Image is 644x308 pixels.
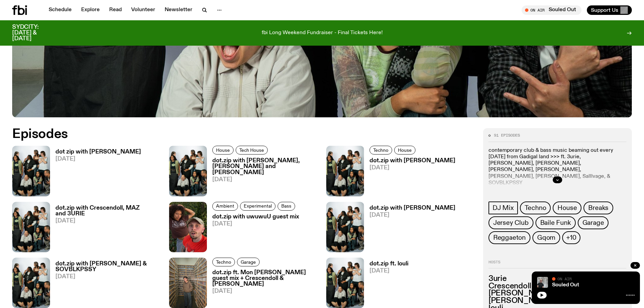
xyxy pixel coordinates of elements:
[50,149,141,196] a: dot zip with [PERSON_NAME][DATE]
[278,202,295,211] a: Bass
[212,146,234,155] a: House
[55,218,161,224] span: [DATE]
[212,288,318,294] span: [DATE]
[161,5,196,15] a: Newsletter
[281,204,291,209] span: Bass
[582,219,604,227] span: Garage
[212,258,235,266] a: Techno
[493,204,514,212] span: DJ Mix
[364,205,455,252] a: dot.zip with [PERSON_NAME][DATE]
[212,270,318,287] h3: dot.zip ft. Mon [PERSON_NAME] guest mix + Crescendoll & [PERSON_NAME]
[488,283,626,290] h3: Crescendoll
[394,146,415,155] a: House
[212,202,238,211] a: Ambient
[522,5,581,15] button: On AirSouled Out
[241,259,256,264] span: Garage
[587,5,632,15] button: Support Us
[591,7,618,13] span: Support Us
[578,216,609,229] a: Garage
[216,259,231,264] span: Techno
[552,282,579,288] a: Souled Out
[262,30,383,36] p: fbi Long Weekend Fundraiser - Final Tickets Here!
[369,165,455,171] span: [DATE]
[493,219,529,227] span: Jersey Club
[369,212,455,218] span: [DATE]
[540,219,571,227] span: Baile Funk
[488,275,626,283] h3: 3urie
[520,202,551,214] a: Techno
[566,234,576,241] span: +10
[488,260,626,268] h2: Hosts
[77,5,104,15] a: Explore
[373,148,388,153] span: Techno
[216,148,230,153] span: House
[50,261,161,308] a: dot.zip with [PERSON_NAME] & SOVBLKPSSY[DATE]
[236,146,268,155] a: Tech House
[488,290,626,297] h3: [PERSON_NAME]
[535,216,576,229] a: Baile Funk
[212,158,318,175] h3: dot.zip with [PERSON_NAME], [PERSON_NAME] and [PERSON_NAME]
[50,205,161,252] a: dot.zip with Crescendoll, MAZ and 3URIE[DATE]
[364,158,455,196] a: dot.zip with [PERSON_NAME][DATE]
[562,231,580,244] button: +10
[364,261,408,308] a: dot.zip ft. louli[DATE]
[207,214,299,252] a: dot.zip with uwuwuU guest mix[DATE]
[105,5,126,15] a: Read
[212,177,318,183] span: [DATE]
[239,148,264,153] span: Tech House
[488,231,530,244] a: Reggaeton
[240,202,276,211] a: Experimental
[488,147,626,186] p: contemporary club & bass music beaming out every [DATE] from Gadigal land >>> ft. 3urie, [PERSON_...
[207,158,318,196] a: dot.zip with [PERSON_NAME], [PERSON_NAME] and [PERSON_NAME][DATE]
[207,270,318,308] a: dot.zip ft. Mon [PERSON_NAME] guest mix + Crescendoll & [PERSON_NAME][DATE]
[244,204,272,209] span: Experimental
[216,204,234,209] span: Ambient
[553,202,581,214] a: House
[369,261,408,267] h3: dot.zip ft. louli
[537,277,548,288] img: Stephen looks directly at the camera, wearing a black tee, black sunglasses and headphones around...
[525,204,546,212] span: Techno
[212,214,299,220] h3: dot.zip with uwuwuU guest mix
[557,204,577,212] span: House
[369,158,455,164] h3: dot.zip with [PERSON_NAME]
[45,5,76,15] a: Schedule
[369,146,392,155] a: Techno
[588,204,609,212] span: Breaks
[488,216,533,229] a: Jersey Club
[493,234,526,241] span: Reggaeton
[494,134,520,137] span: 91 episodes
[12,128,423,140] h2: Episodes
[55,274,161,280] span: [DATE]
[212,221,299,227] span: [DATE]
[55,261,161,273] h3: dot.zip with [PERSON_NAME] & SOVBLKPSSY
[488,202,518,214] a: DJ Mix
[55,156,141,162] span: [DATE]
[398,148,412,153] span: House
[237,258,260,266] a: Garage
[532,231,560,244] a: Gqom
[557,277,572,281] span: On Air
[537,234,555,241] span: Gqom
[583,202,613,214] a: Breaks
[127,5,159,15] a: Volunteer
[369,205,455,211] h3: dot.zip with [PERSON_NAME]
[55,205,161,217] h3: dot.zip with Crescendoll, MAZ and 3URIE
[12,24,55,42] h3: SYDCITY: [DATE] & [DATE]
[55,149,141,155] h3: dot zip with [PERSON_NAME]
[488,297,626,305] h3: [PERSON_NAME]
[369,268,408,274] span: [DATE]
